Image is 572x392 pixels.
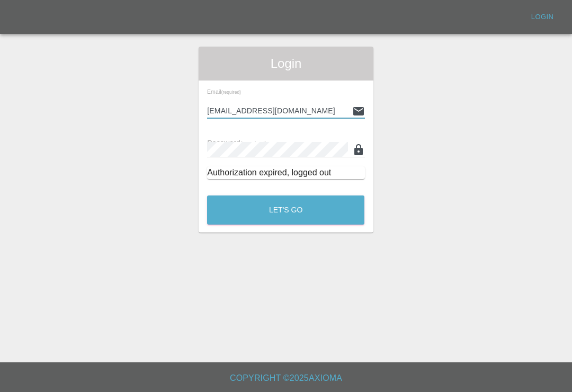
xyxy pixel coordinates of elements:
[207,139,266,147] span: Password
[207,88,241,95] span: Email
[240,140,267,147] small: (required)
[8,371,564,386] h6: Copyright © 2025 Axioma
[207,166,364,179] div: Authorization expired, logged out
[221,90,241,95] small: (required)
[207,195,364,225] button: Let's Go
[525,9,559,25] a: Login
[207,55,364,72] span: Login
